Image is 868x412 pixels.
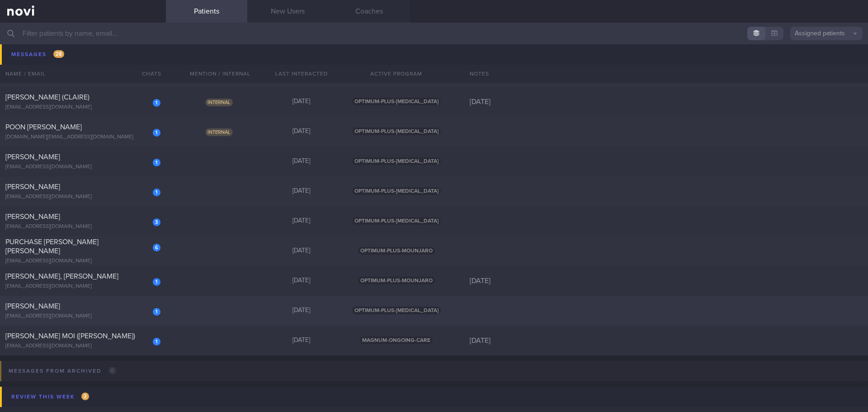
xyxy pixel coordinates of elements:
[261,187,342,195] div: [DATE]
[5,273,118,280] span: [PERSON_NAME], [PERSON_NAME]
[790,27,863,40] button: Assigned patients
[153,69,160,77] div: 2
[153,189,160,196] div: 1
[153,338,160,346] div: 1
[153,308,160,316] div: 1
[153,129,160,137] div: 1
[5,104,160,111] div: [EMAIL_ADDRESS][DOMAIN_NAME]
[5,283,160,290] div: [EMAIL_ADDRESS][DOMAIN_NAME]
[108,367,116,374] span: 0
[5,213,60,220] span: [PERSON_NAME]
[261,217,342,225] div: [DATE]
[153,99,160,107] div: 1
[5,313,160,320] div: [EMAIL_ADDRESS][DOMAIN_NAME]
[5,183,60,190] span: [PERSON_NAME]
[5,164,160,170] div: [EMAIL_ADDRESS][DOMAIN_NAME]
[261,336,342,345] div: [DATE]
[5,238,99,255] span: PURCHASE [PERSON_NAME] [PERSON_NAME]
[6,365,118,377] div: Messages from Archived
[5,194,160,200] div: [EMAIL_ADDRESS][DOMAIN_NAME]
[205,69,233,76] span: Internal
[360,336,433,344] span: MAGNUM-ONGOING-CARE
[153,244,160,251] div: 6
[261,247,342,255] div: [DATE]
[352,187,441,195] span: OPTIMUM-PLUS-[MEDICAL_DATA]
[5,343,160,350] div: [EMAIL_ADDRESS][DOMAIN_NAME]
[5,44,160,51] div: [EMAIL_ADDRESS][DOMAIN_NAME]
[464,97,868,106] div: [DATE]
[5,123,82,131] span: POON [PERSON_NAME]
[261,157,342,166] div: [DATE]
[5,258,160,265] div: [EMAIL_ADDRESS][DOMAIN_NAME]
[352,98,441,105] span: OPTIMUM-PLUS-[MEDICAL_DATA]
[261,307,342,315] div: [DATE]
[81,393,89,400] span: 2
[9,391,91,403] div: Review this week
[352,157,441,165] span: OPTIMUM-PLUS-[MEDICAL_DATA]
[205,99,233,106] span: Internal
[153,218,160,226] div: 3
[5,223,160,230] div: [EMAIL_ADDRESS][DOMAIN_NAME]
[5,64,136,71] span: [PERSON_NAME] ([GEOGRAPHIC_DATA])
[153,159,160,166] div: 1
[5,332,135,340] span: [PERSON_NAME] MOI ([PERSON_NAME])
[205,128,233,136] span: Internal
[464,276,868,285] div: [DATE]
[261,128,342,136] div: [DATE]
[5,94,90,101] span: [PERSON_NAME] (CLAIRE)
[261,277,342,285] div: [DATE]
[5,153,60,161] span: [PERSON_NAME]
[261,68,342,76] div: [DATE]
[261,98,342,106] div: [DATE]
[352,307,441,314] span: OPTIMUM-PLUS-[MEDICAL_DATA]
[464,336,868,345] div: [DATE]
[352,128,441,135] span: OPTIMUM-PLUS-[MEDICAL_DATA]
[358,277,435,284] span: OPTIMUM-PLUS-MOUNJARO
[358,247,435,255] span: OPTIMUM-PLUS-MOUNJARO
[153,278,160,286] div: 1
[352,217,441,225] span: OPTIMUM-PLUS-[MEDICAL_DATA]
[5,303,60,310] span: [PERSON_NAME]
[5,134,160,141] div: [DOMAIN_NAME][EMAIL_ADDRESS][DOMAIN_NAME]
[5,74,160,81] div: [EMAIL_ADDRESS][DOMAIN_NAME]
